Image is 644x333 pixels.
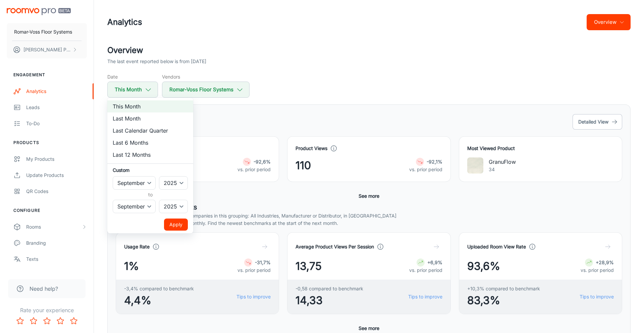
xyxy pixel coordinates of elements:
h6: Custom [113,166,188,174]
li: Last 12 Months [107,149,193,161]
li: This Month [107,100,193,112]
li: Last Calendar Quarter [107,125,193,137]
button: Apply [164,219,188,231]
h6: to [114,191,186,198]
li: Last Month [107,112,193,125]
li: Last 6 Months [107,137,193,149]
